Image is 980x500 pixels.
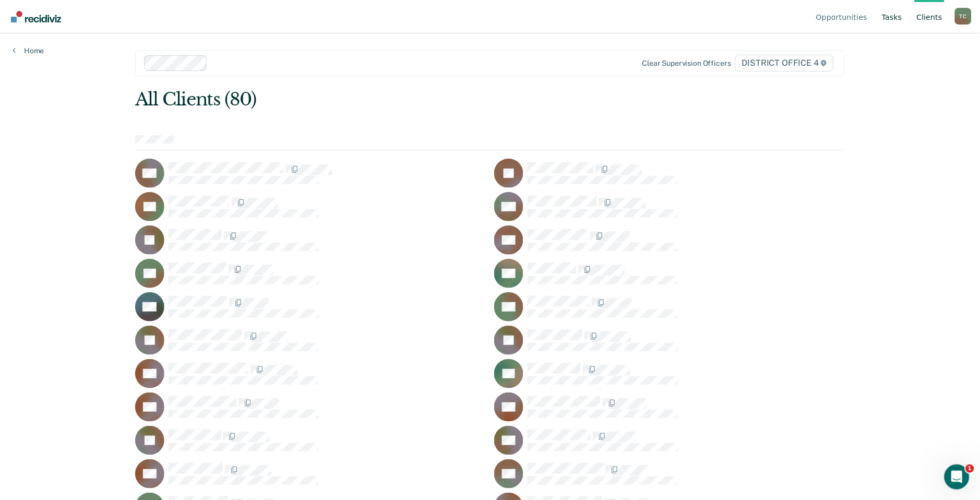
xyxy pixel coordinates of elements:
div: T C [955,8,972,25]
div: All Clients (80) [135,89,703,110]
div: Clear supervision officers [642,59,731,68]
iframe: Intercom live chat [945,465,970,490]
button: Profile dropdown button [955,8,972,25]
span: 1 [966,465,974,473]
span: DISTRICT OFFICE 4 [735,55,834,72]
img: Recidiviz [11,11,61,22]
a: Home [13,46,44,55]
